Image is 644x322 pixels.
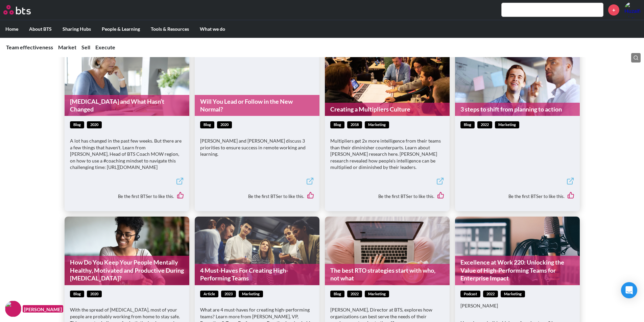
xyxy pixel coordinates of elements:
p: Multipliers get 2x more intelligence from their teams than their diminisher counterparts. Learn a... [330,138,444,171]
a: External link [306,177,314,187]
span: Marketing [365,121,389,128]
img: F [5,301,21,317]
span: 2022 [347,291,362,298]
span: 2022 [477,121,492,128]
span: Marketing [501,291,525,298]
a: Profile [624,2,641,18]
span: blog [200,121,214,128]
label: About BTS [24,20,57,38]
a: Will You Lead or Follow in the New Normal? [195,95,319,116]
span: 2022 [483,291,498,298]
p: A lot has changed in the past few weeks. But there are a few things that haven't. Learn from [PER... [70,138,184,171]
span: blog [330,291,344,298]
div: Be the first BTSer to like this. [460,187,574,206]
span: 2020 [217,121,232,128]
a: 3 steps to shift from planning to action [455,103,580,116]
a: Excellence at Work 220: Unlocking the Value of High-Performing Teams for Enterprise Impact [455,256,580,285]
a: Team effectiveness [6,44,53,50]
span: 2020 [87,291,102,298]
div: Be the first BTSer to like this. [330,187,444,206]
label: Tools & Resources [145,20,194,38]
p: [PERSON_NAME] and [PERSON_NAME] discuss 3 priorities to ensure success in remote working and lear... [200,138,314,157]
span: podcast [460,291,480,298]
span: 2023 [221,291,236,298]
figcaption: [PERSON_NAME] [23,305,63,313]
a: Execute [95,44,115,50]
a: How Do You Keep Your People Mentally Healthy, Motivated and Productive During [MEDICAL_DATA]? [65,256,189,285]
span: blog [70,291,84,298]
a: Sell [81,44,90,50]
span: 2018 [347,121,362,128]
span: Marketing [365,291,389,298]
p: [PERSON_NAME] [460,302,574,309]
div: Be the first BTSer to like this. [70,187,184,206]
a: 4 Must-Haves For Creating High-Performing Teams [195,264,319,285]
a: + [608,4,619,16]
label: Sharing Hubs [57,20,96,38]
span: 2020 [87,121,102,128]
div: Open Intercom Messenger [621,282,637,298]
img: Huzaifa Ahmed [624,2,641,18]
label: What we do [194,20,231,38]
img: BTS Logo [3,5,31,15]
label: People & Learning [96,20,145,38]
a: External link [176,177,184,187]
span: Marketing [495,121,519,128]
span: blog [70,121,84,128]
a: Market [58,44,76,50]
a: Creating a Multipliers Culture [325,103,450,116]
span: Marketing [239,291,263,298]
span: blog [460,121,475,128]
a: Go home [3,5,43,15]
a: The best RTO strategies start with who, not what [325,264,450,285]
div: Be the first BTSer to like this. [200,187,314,206]
a: External link [436,177,444,187]
a: External link [566,177,574,187]
span: article [200,291,218,298]
span: blog [330,121,344,128]
a: [MEDICAL_DATA] and What Hasn’t Changed [65,95,189,116]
